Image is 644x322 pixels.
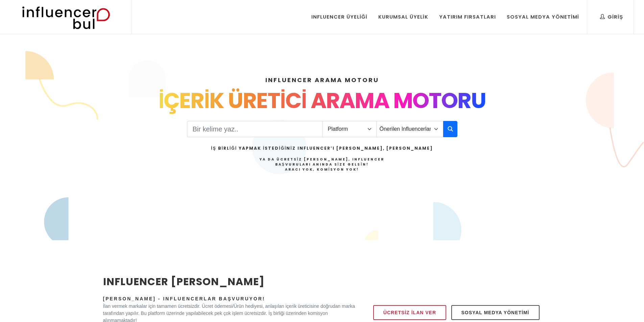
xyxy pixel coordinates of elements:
[187,121,323,137] input: Search
[211,145,433,151] h2: İş Birliği Yapmak İstediğiniz Influencer’ı [PERSON_NAME], [PERSON_NAME]
[383,308,436,317] span: Ücretsiz İlan Ver
[451,305,540,320] a: Sosyal Medya Yönetimi
[311,13,367,21] div: Influencer Üyeliği
[285,167,359,172] strong: Aracı Yok, Komisyon Yok!
[103,84,541,117] div: İÇERİK ÜRETİCİ ARAMA MOTORU
[103,274,355,289] h2: INFLUENCER [PERSON_NAME]
[211,157,433,172] h4: Ya da Ücretsiz [PERSON_NAME], Influencer Başvuruları Anında Size Gelsin!
[507,13,579,21] div: Sosyal Medya Yönetimi
[373,305,446,320] a: Ücretsiz İlan Ver
[378,13,428,21] div: Kurumsal Üyelik
[439,13,496,21] div: Yatırım Fırsatları
[103,296,265,301] span: [PERSON_NAME] - Influencerlar Başvuruyor!
[461,308,529,317] span: Sosyal Medya Yönetimi
[103,75,541,84] h4: INFLUENCER ARAMA MOTORU
[600,13,623,21] div: Giriş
